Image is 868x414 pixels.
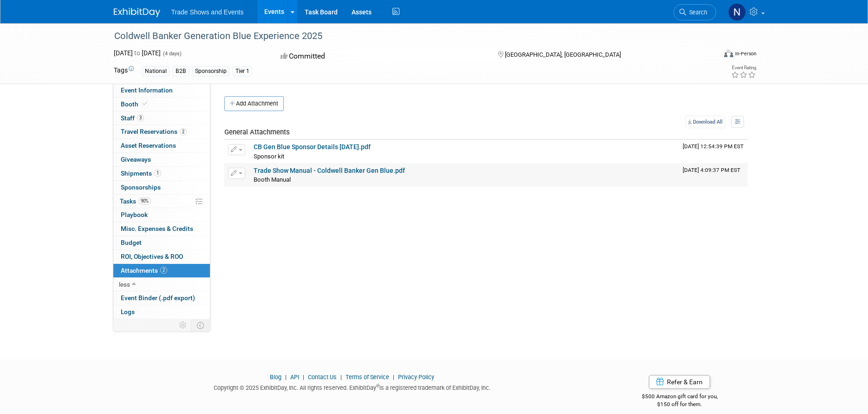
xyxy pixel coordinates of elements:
[154,170,161,177] span: 1
[649,375,710,389] a: Refer & Earn
[679,140,748,163] td: Upload Timestamp
[505,51,621,58] span: [GEOGRAPHIC_DATA], [GEOGRAPHIC_DATA]
[254,143,371,151] a: CB Gen Blue Sponsor Details [DATE].pdf
[346,374,389,381] a: Terms of Service
[121,253,183,260] span: ROI, Objectives & ROO
[661,48,757,62] div: Event Format
[283,374,289,381] span: |
[111,28,702,45] div: Coldwell Banker Generation Blue Experience 2025
[735,50,757,57] div: In-Person
[113,278,210,291] a: less
[121,294,195,302] span: Event Binder (.pdf export)
[121,225,193,232] span: Misc. Expenses & Credits
[113,181,210,194] a: Sponsorships
[605,401,755,408] div: $150 off for them.
[113,139,210,152] a: Asset Reservations
[605,387,755,408] div: $500 Amazon gift card for you,
[391,374,397,381] span: |
[113,98,210,111] a: Booth
[113,84,210,97] a: Event Information
[113,208,210,222] a: Playbook
[121,156,151,163] span: Giveaways
[300,374,307,381] span: |
[376,383,379,388] sup: ®
[254,167,405,174] a: Trade Show Manual - Coldwell Banker Gen Blue.pdf
[173,66,189,76] div: B2B
[142,66,170,76] div: National
[308,374,337,381] a: Contact Us
[114,49,161,57] span: [DATE] [DATE]
[113,125,210,138] a: Travel Reservations2
[254,176,291,183] span: Booth Manual
[121,170,161,177] span: Shipments
[120,197,151,205] span: Tasks
[191,319,210,331] td: Toggle Event Tabs
[180,128,187,135] span: 2
[113,167,210,180] a: Shipments1
[162,51,182,57] span: (4 days)
[114,8,160,17] img: ExhibitDay
[113,195,210,208] a: Tasks90%
[233,66,252,76] div: Tier 1
[254,153,284,160] span: Sponsor kit
[731,66,756,70] div: Event Rating
[270,374,281,381] a: Blog
[121,184,161,191] span: Sponsorships
[114,66,134,76] td: Tags
[121,308,135,315] span: Logs
[683,167,740,173] span: Upload Timestamp
[121,267,167,274] span: Attachments
[673,4,716,20] a: Search
[113,236,210,250] a: Budget
[121,211,148,218] span: Playbook
[133,49,142,57] span: to
[113,222,210,236] a: Misc. Expenses & Credits
[113,112,210,125] a: Staff3
[160,267,167,274] span: 2
[119,281,130,288] span: less
[114,381,591,392] div: Copyright © 2025 ExhibitDay, Inc. All rights reserved. ExhibitDay is a registered trademark of Ex...
[171,8,244,16] span: Trade Shows and Events
[138,197,151,204] span: 90%
[121,128,187,135] span: Travel Reservations
[398,374,434,381] a: Privacy Policy
[290,374,299,381] a: API
[175,319,191,331] td: Personalize Event Tab Strip
[113,153,210,166] a: Giveaways
[113,305,210,319] a: Logs
[137,114,144,121] span: 3
[113,264,210,277] a: Attachments2
[338,374,344,381] span: |
[728,3,746,21] img: Nate McCombs
[121,114,144,122] span: Staff
[143,101,147,106] i: Booth reservation complete
[683,143,744,150] span: Upload Timestamp
[113,291,210,305] a: Event Binder (.pdf export)
[686,9,707,16] span: Search
[121,142,176,149] span: Asset Reservations
[278,48,483,65] div: Committed
[224,96,284,111] button: Add Attachment
[113,250,210,263] a: ROI, Objectives & ROO
[121,239,142,246] span: Budget
[685,116,725,128] a: Download All
[224,128,290,136] span: General Attachments
[121,86,173,94] span: Event Information
[679,164,748,187] td: Upload Timestamp
[192,66,229,76] div: Sponsorship
[724,50,733,57] img: Format-Inperson.png
[121,100,149,108] span: Booth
